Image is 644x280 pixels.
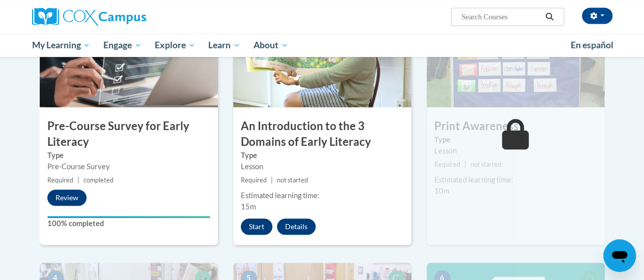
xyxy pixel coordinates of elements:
input: Search Courses [460,11,542,23]
a: My Learning [25,34,97,57]
button: Review [47,190,87,206]
span: Required [47,176,73,184]
a: Cox Campus [32,8,215,26]
span: Required [434,161,460,168]
button: Search [542,11,557,23]
div: Your progress [47,216,210,218]
label: Type [47,150,210,161]
h3: An Introduction to the 3 Domains of Early Literacy [233,118,411,150]
span: | [464,161,466,168]
span: not started [277,176,308,184]
div: Lesson [241,161,404,172]
button: Account Settings [582,8,612,24]
button: Start [241,219,272,235]
iframe: Button to launch messaging window [603,239,636,272]
div: Estimated learning time: [241,190,404,201]
div: Estimated learning time: [434,174,597,185]
a: About [247,34,295,57]
span: 15m [241,202,256,211]
span: En español [571,40,613,50]
a: Explore [148,34,202,57]
h3: Print Awareness [427,118,605,134]
a: En español [564,35,620,56]
a: Engage [97,34,148,57]
span: | [77,176,79,184]
span: not started [470,161,501,168]
h3: Pre-Course Survey for Early Literacy [40,118,218,150]
span: Engage [103,39,142,51]
span: completed [83,176,114,184]
label: Type [434,134,597,145]
span: About [254,39,288,51]
div: Lesson [434,145,597,157]
label: 100% completed [47,218,210,229]
span: Explore [155,39,195,51]
span: Learn [208,39,240,51]
span: 10m [434,186,450,195]
a: Learn [202,34,247,57]
span: Required [241,176,267,184]
img: Cox Campus [32,8,146,26]
span: My Learning [32,39,90,51]
label: Type [241,150,404,161]
span: | [271,176,273,184]
div: Pre-Course Survey [47,161,210,172]
button: Details [277,219,316,235]
div: Main menu [24,34,620,57]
